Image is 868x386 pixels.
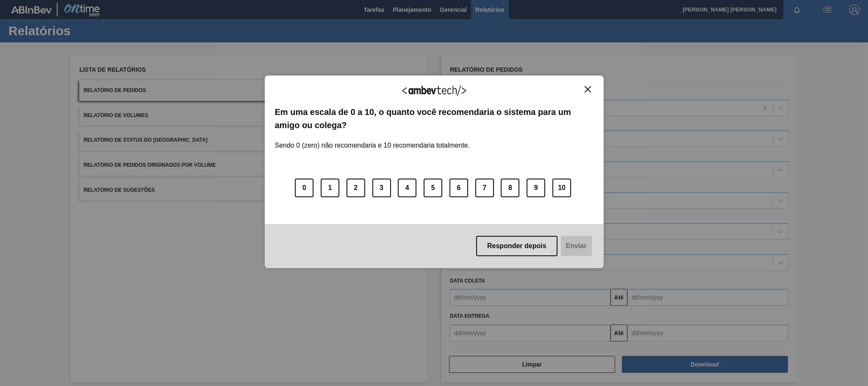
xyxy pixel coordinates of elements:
button: 8 [501,179,519,197]
button: 6 [449,179,468,197]
button: 9 [527,179,545,197]
button: Close [582,86,593,93]
img: Close [585,86,591,92]
button: 0 [295,179,313,197]
label: Em uma escala de 0 a 10, o quanto você recomendaria o sistema para um amigo ou colega? [275,106,593,131]
button: 2 [347,179,365,197]
button: 10 [552,179,571,197]
button: Responder depois [476,236,557,256]
button: 1 [321,179,339,197]
button: 5 [424,179,442,197]
button: 3 [372,179,391,197]
img: Logo Ambevtech [402,85,466,96]
button: 4 [398,179,416,197]
button: 7 [475,179,494,197]
label: Sendo 0 (zero) não recomendaria e 10 recomendaria totalmente. [275,131,470,149]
